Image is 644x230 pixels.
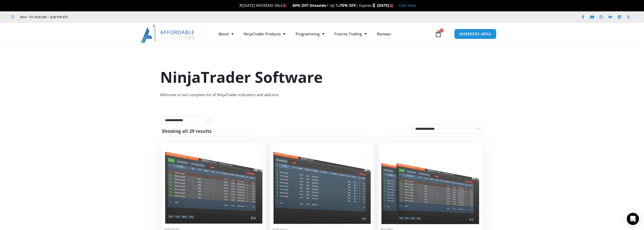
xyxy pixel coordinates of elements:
[213,28,239,40] a: About
[377,3,393,8] strong: [DATE]
[213,28,433,40] nav: Menu
[75,14,151,19] iframe: Customer reviews powered by Trustpilot
[627,213,639,225] div: Open Intercom Messenger
[399,3,416,8] a: Click Here
[160,66,484,88] h1: NinjaTrader Software
[412,124,482,134] select: Shop order
[239,4,243,7] img: 🛠️
[381,145,480,224] img: Accounts Dashboard Suite
[141,25,195,43] img: LogoAI | Affordable Indicators – NinjaTrader
[164,145,263,224] img: Duplicate Account Actions
[427,27,449,41] a: 0
[160,91,484,98] div: Welcome to our complete list of NinjaTrader indicators and add-ons.
[440,29,444,33] span: 0
[340,3,356,8] strong: 70% OFF
[239,3,377,8] span: [DATE] WEEKEND SALE + Up To | Expires
[19,14,68,20] span: Mon - Fri: 8:00 AM – 6:00 PM EST
[283,4,287,7] img: 🎉
[292,3,326,8] strong: 40% OFF Sitewide
[273,145,371,224] img: Account Risk Manager
[372,28,396,40] a: Reviews
[162,129,212,133] p: Showing all 29 results
[329,28,372,40] a: Futures Trading
[372,4,376,7] img: ⌛
[460,32,491,36] span: MEMBERS AREA
[290,28,329,40] a: Programming
[239,28,290,40] a: NinjaTrader Products
[389,4,393,7] img: 🏭
[454,29,496,39] a: MEMBERS AREA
